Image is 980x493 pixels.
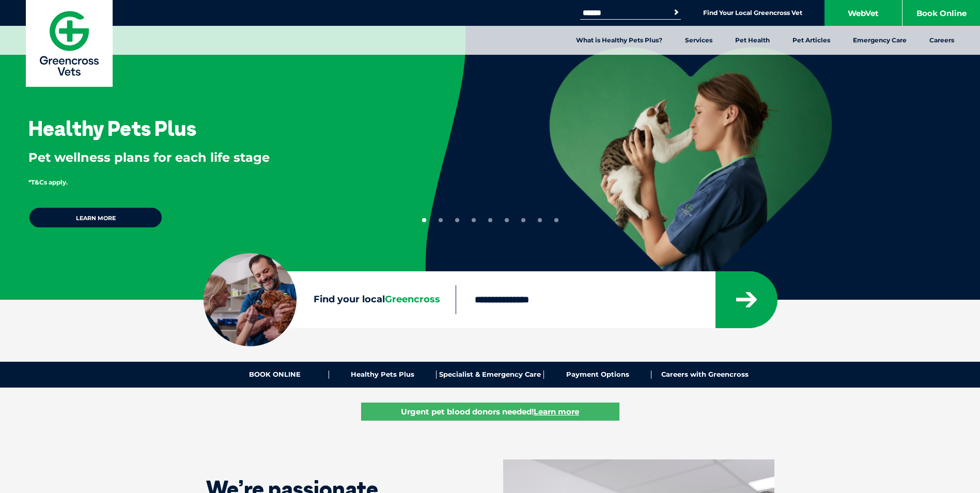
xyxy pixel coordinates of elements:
[385,294,440,305] span: Greencross
[724,26,781,55] a: Pet Health
[329,371,437,379] a: Healthy Pets Plus
[222,371,329,379] a: BOOK ONLINE
[28,178,68,186] span: *T&Cs apply.
[544,371,651,379] a: Payment Options
[538,218,542,222] button: 8 of 9
[842,26,918,55] a: Emergency Care
[28,149,392,166] p: Pet wellness plans for each life stage
[488,218,492,222] button: 5 of 9
[521,218,525,222] button: 7 of 9
[781,26,842,55] a: Pet Articles
[28,118,196,138] h3: Healthy Pets Plus
[674,26,724,55] a: Services
[703,9,802,17] a: Find Your Local Greencross Vet
[437,371,544,379] a: Specialist & Emergency Care
[204,292,456,307] label: Find your local
[534,407,579,417] u: Learn more
[671,7,681,18] button: Search
[439,218,443,222] button: 2 of 9
[361,403,619,421] a: Urgent pet blood donors needed!Learn more
[422,218,426,222] button: 1 of 9
[651,371,758,379] a: Careers with Greencross
[455,218,459,222] button: 3 of 9
[505,218,509,222] button: 6 of 9
[554,218,558,222] button: 9 of 9
[565,26,674,55] a: What is Healthy Pets Plus?
[28,207,163,228] a: Learn more
[918,26,966,55] a: Careers
[472,218,476,222] button: 4 of 9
